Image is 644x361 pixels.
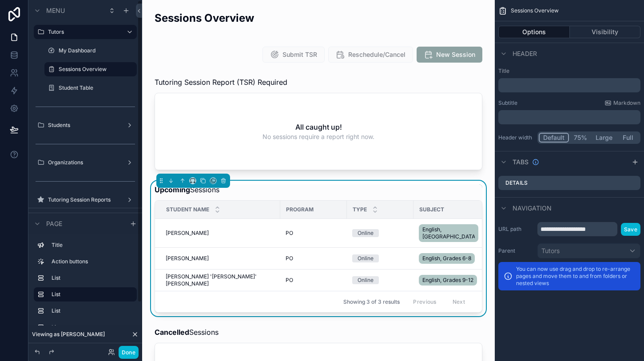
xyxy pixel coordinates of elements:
span: Sessions [155,184,219,195]
span: English, Grades 9-12 [422,277,473,284]
label: Header width [498,134,534,141]
label: List [52,291,130,298]
span: Subject [419,206,444,213]
button: Save [621,223,640,236]
span: Navigation [513,204,552,213]
span: Type [353,206,367,213]
label: Details [505,179,528,186]
a: Markdown [604,99,640,107]
label: Sessions Overview [59,66,131,73]
strong: Upcoming [155,185,190,194]
span: PO [286,277,293,284]
label: Title [498,67,640,75]
p: You can now use drag and drop to re-arrange pages and move them to and from folders or nested views [516,266,635,287]
div: scrollable content [498,110,640,124]
label: List [52,274,133,282]
label: Action buttons [52,258,133,265]
span: Tutors [541,246,560,255]
div: Online [358,229,374,237]
span: PO [286,255,293,262]
label: Student Table [59,84,135,91]
span: [PERSON_NAME] [166,255,209,262]
span: Viewing as [PERSON_NAME] [32,331,105,338]
label: Organizations [48,159,123,166]
label: URL path [498,226,534,233]
label: My Dashboard [59,47,135,54]
button: Large [592,133,616,143]
div: Online [358,254,374,262]
span: Showing 3 of 3 results [343,298,400,305]
div: scrollable content [498,78,640,92]
label: Students [48,122,123,129]
label: Title [52,242,133,249]
button: Tutors [537,243,640,258]
span: PO [286,230,293,237]
button: Default [539,133,569,143]
span: Program [286,206,314,213]
span: Menu [46,6,65,15]
span: Sessions Overview [511,7,559,14]
button: 75% [569,133,592,143]
span: English, [GEOGRAPHIC_DATA] [422,226,475,240]
span: Markdown [613,99,640,107]
div: scrollable content [28,234,142,343]
button: Done [119,346,139,359]
label: Tutors [48,28,119,36]
label: Tutoring Session Reports [48,196,123,203]
span: English, Grades 6-8 [422,255,471,262]
span: Student Name [166,206,209,213]
button: Visibility [570,26,641,38]
div: Online [358,276,374,284]
span: Header [513,49,537,58]
span: [PERSON_NAME] [166,230,209,237]
button: Full [616,133,639,143]
label: List [52,324,133,331]
label: List [52,307,133,314]
span: [PERSON_NAME] '[PERSON_NAME]' [PERSON_NAME] [166,273,275,287]
span: Tabs [513,158,529,167]
span: Page [46,219,62,228]
button: Options [498,26,570,38]
label: Subtitle [498,99,517,107]
label: Parent [498,247,534,254]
